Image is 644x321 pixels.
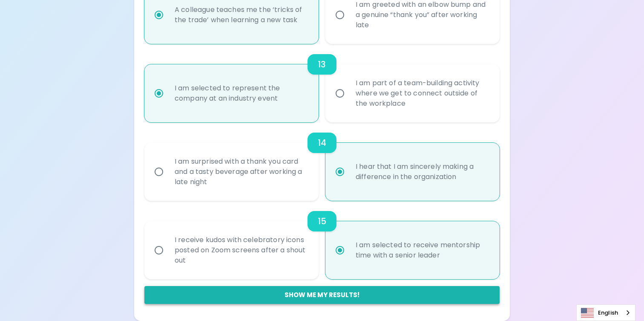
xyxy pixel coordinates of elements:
aside: Language selected: English [576,304,635,321]
div: I am part of a team-building activity where we get to connect outside of the workplace [349,68,495,119]
div: choice-group-check [144,122,500,201]
a: English [577,305,635,321]
div: choice-group-check [144,44,500,122]
div: choice-group-check [144,201,500,279]
div: I am surprised with a thank you card and a tasty beverage after working a late night [168,146,314,197]
h6: 13 [318,58,326,71]
h6: 14 [318,136,326,150]
div: I hear that I am sincerely making a difference in the organization [349,151,495,192]
div: I am selected to represent the company at an industry event [168,73,314,114]
button: Show me my results! [144,286,500,304]
div: Language [576,304,635,321]
h6: 15 [318,214,326,228]
div: I receive kudos with celebratory icons posted on Zoom screens after a shout out [168,225,314,276]
div: I am selected to receive mentorship time with a senior leader [349,230,495,271]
